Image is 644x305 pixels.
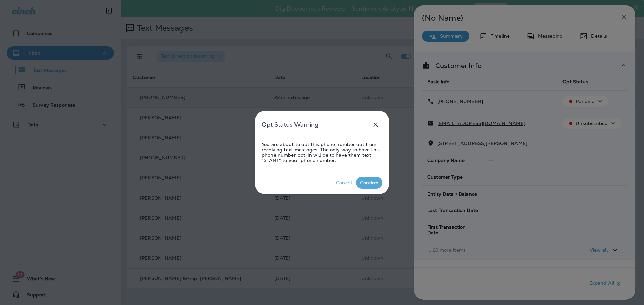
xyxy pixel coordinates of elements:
button: Cancel [332,177,356,189]
h5: Opt Status Warning [262,119,318,130]
div: Confirm [360,180,378,185]
button: Confirm [356,177,382,189]
button: close [369,118,382,131]
p: You are about to opt this phone number out from receiving text messages. The only way to have thi... [262,142,382,163]
div: Cancel [336,180,352,185]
